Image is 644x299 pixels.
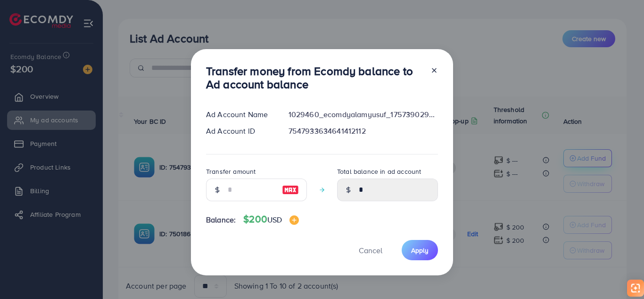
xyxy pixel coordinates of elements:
[282,184,299,196] img: image
[243,214,299,225] h4: $200
[198,126,281,137] div: Ad Account ID
[402,240,438,260] button: Apply
[337,167,421,176] label: Total balance in ad account
[206,167,256,176] label: Transfer amount
[359,245,382,256] span: Cancel
[604,256,637,292] iframe: Chat
[198,109,281,120] div: Ad Account Name
[289,215,299,225] img: image
[206,214,236,225] span: Balance:
[206,64,423,92] h3: Transfer money from Ecomdy balance to Ad account balance
[281,126,446,137] div: 7547933634641412112
[411,246,429,255] span: Apply
[347,240,394,260] button: Cancel
[281,109,446,120] div: 1029460_ecomdyalamyusuf_1757390295094
[267,214,282,225] span: USD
